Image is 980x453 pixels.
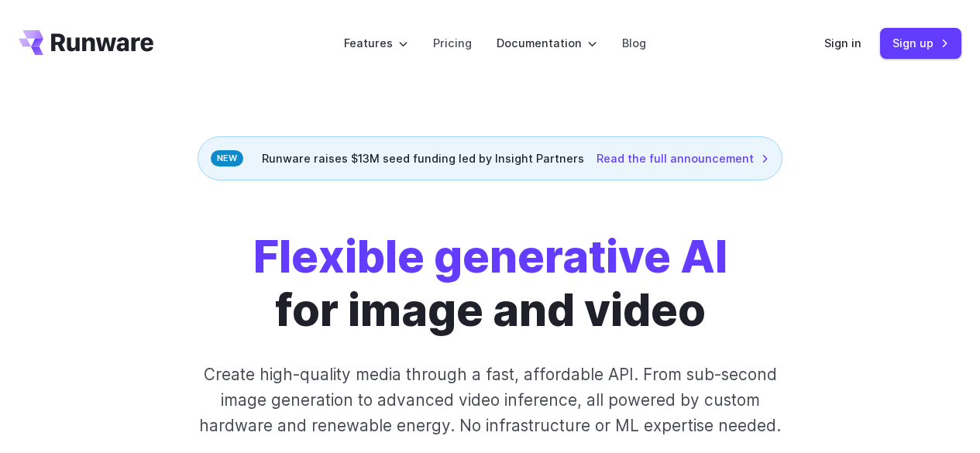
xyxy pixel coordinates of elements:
[198,136,782,180] div: Runware raises $13M seed funding led by Insight Partners
[433,34,472,52] a: Pricing
[253,229,727,283] strong: Flexible generative AI
[622,34,646,52] a: Blog
[344,34,408,52] label: Features
[880,28,961,58] a: Sign up
[497,34,597,52] label: Documentation
[824,34,861,52] a: Sign in
[597,149,769,167] a: Read the full announcement
[19,30,153,55] a: Go to /
[253,230,727,337] h1: for image and video
[188,362,792,439] p: Create high-quality media through a fast, affordable API. From sub-second image generation to adv...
